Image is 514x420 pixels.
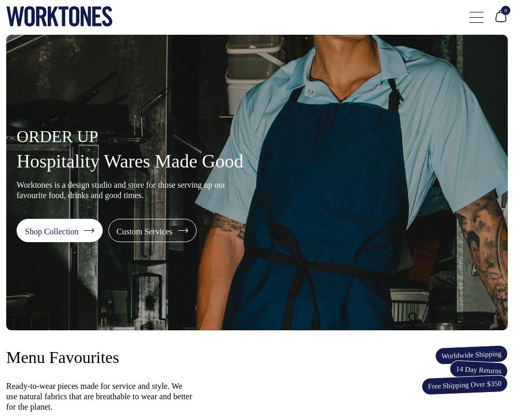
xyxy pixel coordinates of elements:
[108,219,197,242] a: Custom Services
[6,348,120,367] h3: Menu Favourites
[421,375,508,396] span: Free Shipping Over $350
[501,6,510,15] span: 0
[17,151,253,172] h1: Hospitality Wares Made Good
[494,16,508,24] a: 0
[17,180,253,201] p: Worktones is a design studio and store for those serving up our favourite food, drinks and good t...
[17,219,103,242] a: Shop Collection
[17,128,253,146] h4: ORDER UP
[6,381,193,412] p: Ready-to-wear pieces made for service and style. We use natural fabrics that are breathable to we...
[435,345,508,365] span: Worldwide Shipping
[449,360,508,380] span: 14 Day Returns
